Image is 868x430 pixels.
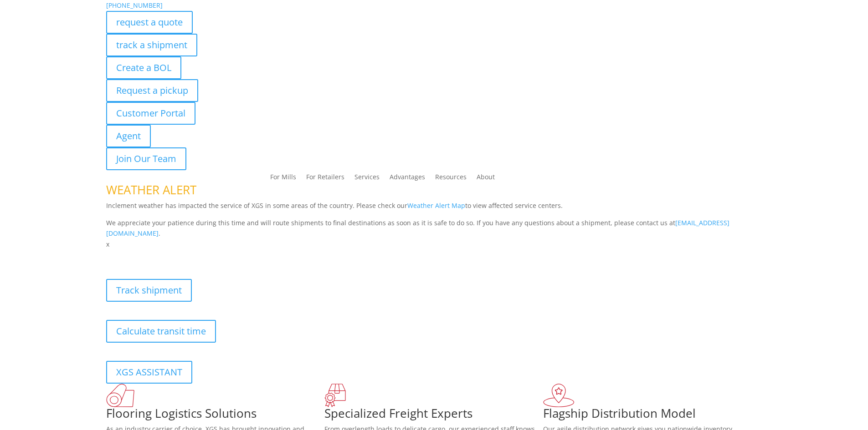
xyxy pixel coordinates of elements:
a: Create a BOL [106,56,181,79]
p: Inclement weather has impacted the service of XGS in some areas of the country. Please check our ... [106,200,762,218]
a: Weather Alert Map [407,201,465,210]
a: Advantages [390,174,425,184]
a: Request a pickup [106,79,198,102]
h1: Specialized Freight Experts [324,407,543,424]
a: Agent [106,125,151,147]
img: xgs-icon-focused-on-flooring-red [324,384,346,407]
a: Calculate transit time [106,320,216,343]
a: Track shipment [106,279,192,302]
b: Visibility, transparency, and control for your entire supply chain. [106,251,309,260]
p: x [106,239,762,250]
h1: Flooring Logistics Solutions [106,407,325,424]
a: For Retailers [306,174,344,184]
img: xgs-icon-total-supply-chain-intelligence-red [106,384,134,407]
a: Services [354,174,380,184]
a: [PHONE_NUMBER] [106,1,163,10]
h1: Flagship Distribution Model [543,407,762,424]
a: request a quote [106,11,193,34]
img: xgs-icon-flagship-distribution-model-red [543,384,575,407]
a: Customer Portal [106,102,195,125]
a: About [477,174,495,184]
a: Resources [435,174,467,184]
p: We appreciate your patience during this time and will route shipments to final destinations as so... [106,218,762,239]
a: For Mills [270,174,296,184]
a: Join Our Team [106,147,186,170]
a: track a shipment [106,34,197,56]
span: WEATHER ALERT [106,182,196,198]
a: XGS ASSISTANT [106,361,192,384]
